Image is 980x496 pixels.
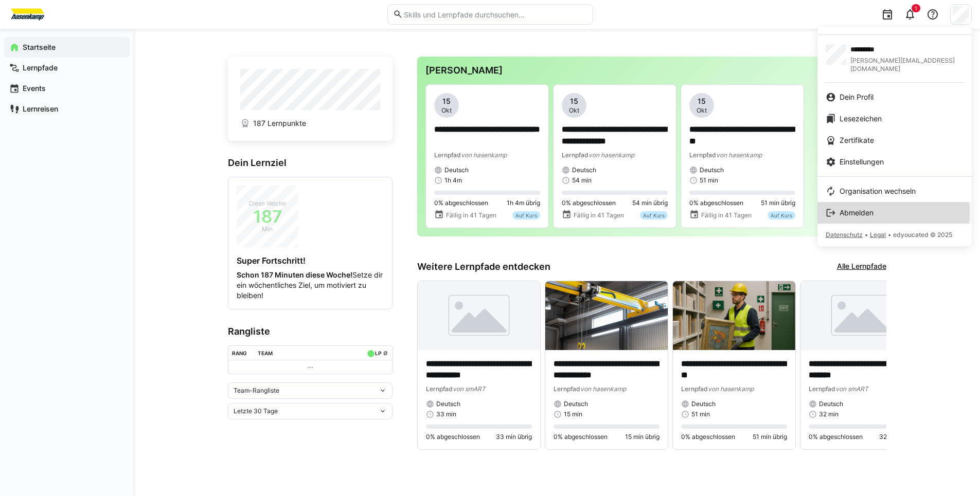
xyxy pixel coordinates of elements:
span: Datenschutz [826,231,863,238]
span: Lesezeichen [840,114,882,124]
span: • [865,231,868,238]
span: Dein Profil [840,92,874,102]
span: Legal [870,231,886,238]
span: • [888,231,891,238]
span: Einstellungen [840,157,884,167]
span: Organisation wechseln [840,186,916,196]
span: [PERSON_NAME][EMAIL_ADDRESS][DOMAIN_NAME] [850,57,964,73]
span: Zertifikate [840,135,874,145]
span: Abmelden [840,208,874,218]
span: edyoucated © 2025 [893,231,952,238]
